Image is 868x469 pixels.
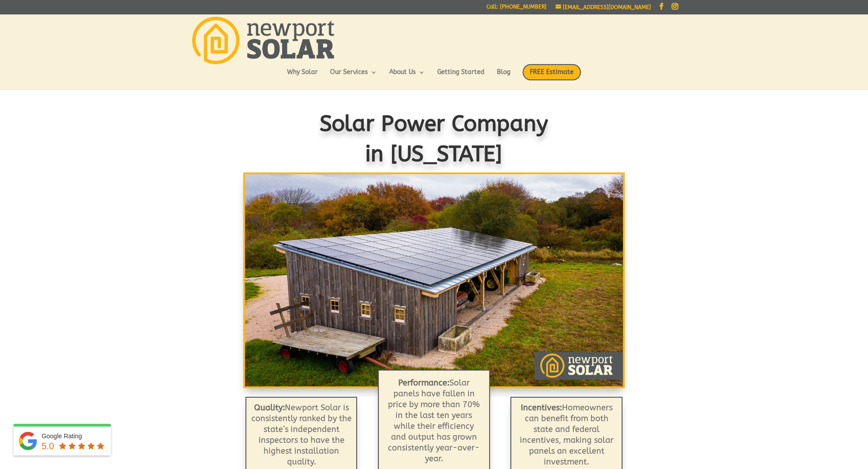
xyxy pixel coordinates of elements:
[436,368,439,371] a: 3
[245,174,623,386] img: Solar Modules: Roof Mounted
[389,69,425,84] a: About Us
[523,64,581,89] a: FREE Estimate
[254,403,285,413] strong: Quality:
[516,402,617,467] p: Homeowners can benefit from both state and federal incentives, making solar panels an excellent i...
[497,69,510,84] a: Blog
[444,368,447,371] a: 4
[42,441,54,451] span: 5.0
[437,69,485,84] a: Getting Started
[251,403,352,467] span: Newport Solar is consistently ranked by the state’s independent inspectors to have the highest in...
[486,4,547,14] a: Call: [PHONE_NUMBER]
[521,403,562,413] strong: Incentives:
[523,64,581,80] span: FREE Estimate
[556,4,651,10] a: [EMAIL_ADDRESS][DOMAIN_NAME]
[421,368,424,371] a: 1
[192,17,334,64] img: Newport Solar | Solar Energy Optimized.
[330,69,377,84] a: Our Services
[429,368,432,371] a: 2
[398,378,449,388] b: Performance:
[42,432,106,441] div: Google Rating
[287,69,318,84] a: Why Solar
[320,111,548,167] span: Solar Power Company in [US_STATE]
[386,377,482,464] p: Solar panels have fallen in price by more than 70% in the last ten years while their efficiency a...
